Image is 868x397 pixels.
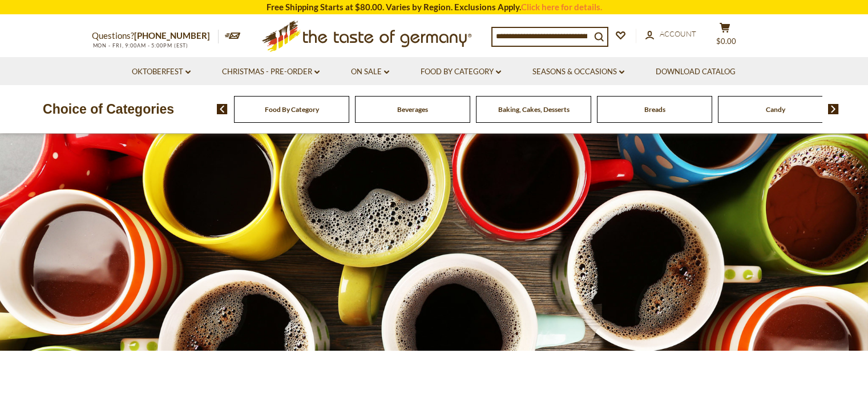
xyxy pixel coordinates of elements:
[397,105,428,114] a: Beverages
[421,66,501,78] a: Food By Category
[92,29,219,43] p: Questions?
[134,30,210,41] a: [PHONE_NUMBER]
[656,66,736,78] a: Download Catalog
[498,105,570,114] a: Baking, Cakes, Desserts
[222,66,320,78] a: Christmas - PRE-ORDER
[521,2,602,12] a: Click here for details.
[644,105,665,114] a: Breads
[351,66,389,78] a: On Sale
[92,42,189,49] span: MON - FRI, 9:00AM - 5:00PM (EST)
[132,66,191,78] a: Oktoberfest
[265,105,319,114] a: Food By Category
[532,66,624,78] a: Seasons & Occasions
[708,22,742,51] button: $0.00
[645,28,696,41] a: Account
[217,104,228,114] img: previous arrow
[828,104,839,114] img: next arrow
[766,105,785,114] a: Candy
[716,37,736,46] span: $0.00
[660,29,696,38] span: Account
